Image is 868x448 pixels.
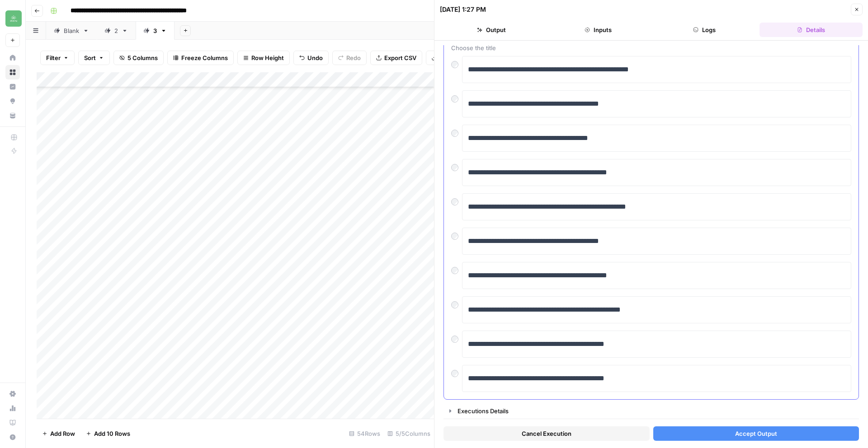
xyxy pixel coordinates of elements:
a: Blank [46,22,97,40]
a: Opportunities [5,94,20,108]
div: 5/5 Columns [384,426,434,441]
span: Cancel Execution [522,429,571,438]
button: Undo [293,51,329,65]
div: Review Content [444,23,859,399]
a: Your Data [5,108,20,123]
button: Filter [40,51,75,65]
button: Help + Support [5,430,20,444]
button: Inputs [547,23,650,37]
div: 3 [153,26,157,35]
button: Sort [78,51,110,65]
button: Output [440,23,543,37]
span: 5 Columns [127,53,158,62]
div: Blank [64,26,79,35]
span: Filter [46,53,61,62]
span: Redo [346,53,361,62]
a: Usage [5,401,20,415]
button: Row Height [237,51,290,65]
a: 2 [97,22,136,40]
button: Redo [332,51,367,65]
div: Executions Details [458,406,853,415]
span: Export CSV [384,53,416,62]
button: Cancel Execution [443,426,650,441]
span: Row Height [251,53,284,62]
button: Export CSV [370,51,422,65]
button: Executions Details [444,404,859,418]
a: Browse [5,65,20,79]
a: Settings [5,387,20,401]
button: Workspace: Distru [5,7,20,30]
button: Freeze Columns [167,51,234,65]
span: Sort [84,53,96,62]
span: Accept Output [735,429,777,438]
a: Learning Hub [5,415,20,430]
button: Accept Output [653,426,859,441]
button: Logs [653,23,756,37]
img: Distru Logo [5,10,22,27]
button: Details [759,23,863,37]
a: 3 [136,22,175,40]
span: Add Row [50,429,75,438]
button: Add Row [37,426,80,441]
button: Add 10 Rows [80,426,136,441]
span: Freeze Columns [181,53,228,62]
div: [DATE] 1:27 PM [440,5,486,14]
button: 5 Columns [113,51,164,65]
div: 2 [114,26,118,35]
a: Home [5,51,20,65]
span: Choose the title [451,43,851,52]
a: Insights [5,79,20,94]
span: Add 10 Rows [94,429,130,438]
span: Undo [307,53,323,62]
div: 54 Rows [345,426,384,441]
